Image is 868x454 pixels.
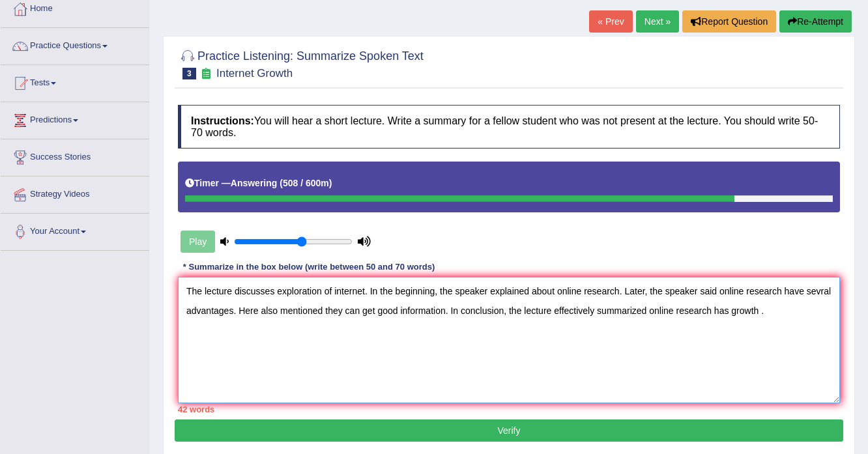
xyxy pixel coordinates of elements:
a: Tests [1,65,149,98]
span: 3 [182,68,196,79]
b: ( [280,178,283,188]
small: Exam occurring question [199,68,213,80]
a: Next » [636,10,679,33]
h5: Timer — [185,178,332,188]
button: Re-Attempt [779,10,852,33]
b: Answering [231,178,278,188]
button: Report Question [682,10,776,33]
a: Success Stories [1,139,149,172]
b: 508 / 600m [283,178,329,188]
small: Internet Growth [216,67,293,79]
div: 42 words [178,403,840,416]
a: Strategy Videos [1,177,149,209]
b: ) [329,178,332,188]
a: Your Account [1,214,149,246]
h4: You will hear a short lecture. Write a summary for a fellow student who was not present at the le... [178,105,840,149]
a: Predictions [1,102,149,135]
b: Instructions: [191,115,254,126]
a: Practice Questions [1,28,149,61]
div: * Summarize in the box below (write between 50 and 70 words) [178,261,440,274]
button: Verify [175,419,843,442]
a: « Prev [589,10,632,33]
h2: Practice Listening: Summarize Spoken Text [178,47,424,79]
